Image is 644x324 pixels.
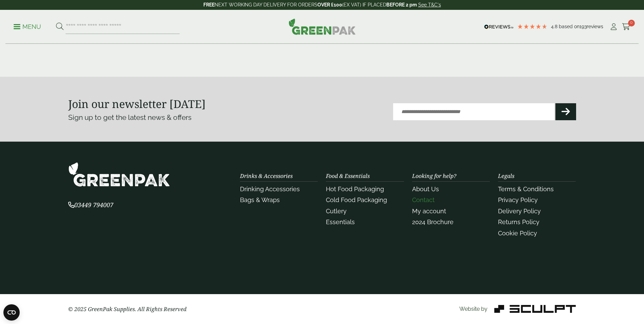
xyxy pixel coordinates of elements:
[498,208,541,215] a: Delivery Policy
[412,185,439,193] a: About Us
[240,185,300,193] a: Drinking Accessories
[289,18,356,35] img: GreenPak Supplies
[587,24,603,29] span: reviews
[68,96,206,111] strong: Join our newsletter [DATE]
[317,2,342,7] strong: OVER £100
[326,218,355,226] a: Essentials
[579,24,587,29] span: 193
[68,202,113,209] a: 03449 794007
[459,306,487,312] span: Website by
[14,23,41,30] a: Menu
[517,23,548,30] div: 4.8 Stars
[412,218,454,226] a: 2024 Brochure
[386,2,417,7] strong: BEFORE 2 pm
[203,2,215,7] strong: FREE
[498,218,539,226] a: Returns Policy
[412,196,435,203] a: Contact
[68,112,297,123] p: Sign up to get the latest news & offers
[326,196,387,203] a: Cold Food Packaging
[240,196,280,203] a: Bags & Wraps
[68,201,113,209] span: 03449 794007
[609,23,618,30] i: My Account
[14,23,41,31] p: Menu
[484,24,514,29] img: REVIEWS.io
[628,20,635,26] span: 0
[326,208,347,215] a: Cutlery
[498,230,537,237] a: Cookie Policy
[326,185,384,193] a: Hot Food Packaging
[412,208,446,215] a: My account
[622,22,630,32] a: 0
[68,162,170,187] img: GreenPak Supplies
[622,23,630,30] i: Cart
[551,24,559,29] span: 4.8
[498,196,538,203] a: Privacy Policy
[3,304,20,321] button: Open CMP widget
[494,305,576,313] img: Sculpt
[559,24,579,29] span: Based on
[418,2,441,7] a: See T&C's
[498,185,554,193] a: Terms & Conditions
[68,305,232,313] p: © 2025 GreenPak Supplies. All Rights Reserved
